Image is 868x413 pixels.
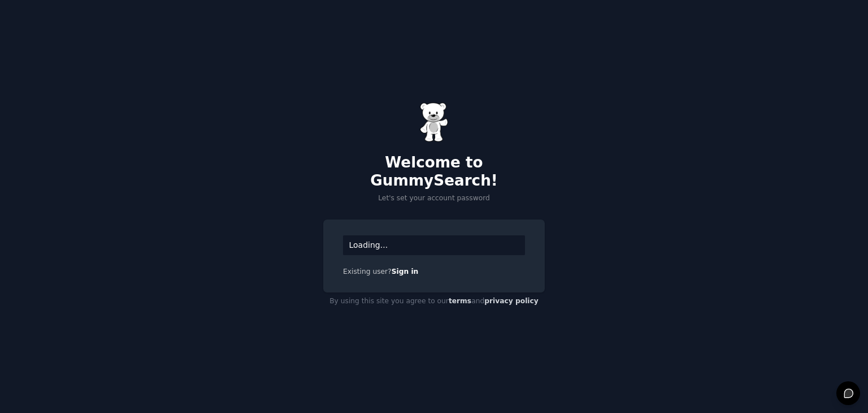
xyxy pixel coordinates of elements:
a: Sign in [392,268,419,276]
a: terms [449,297,471,305]
a: privacy policy [484,297,539,305]
div: By using this site you agree to our and [323,292,545,311]
div: Loading... [343,235,525,255]
img: Gummy Bear [420,102,448,142]
span: Existing user? [343,268,392,276]
p: Let's set your account password [323,193,545,204]
h2: Welcome to GummySearch! [323,154,545,190]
